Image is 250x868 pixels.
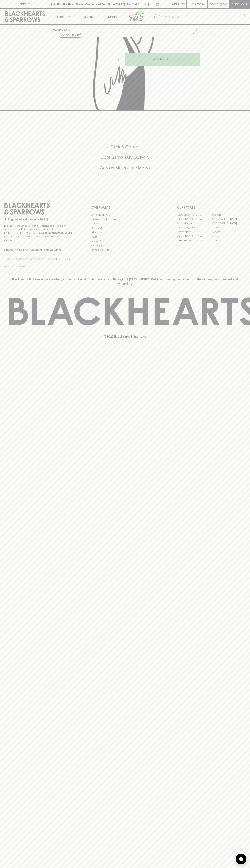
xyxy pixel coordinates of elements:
[188,26,198,35] button: Add to wishlist
[91,230,159,235] a: Gift Cards
[210,2,218,6] p: $0.00
[224,3,226,5] p: 0
[211,221,246,225] a: [GEOGRAPHIC_DATA]
[195,2,204,6] p: Login
[211,234,246,238] a: Prahran
[108,14,117,19] p: Stores
[82,14,93,19] p: Tastings
[172,2,185,6] p: Wishlist
[59,33,82,38] button: Add to wishlist
[4,154,246,160] h5: Uber Same-Day Delivery
[39,231,72,234] strong: Liquor License #32064953
[91,239,159,243] a: Privacy Policy
[4,265,73,268] p: We will never spam you
[211,230,246,234] a: Geelong
[211,238,246,243] a: Thornbury
[7,256,55,262] input: e.g. jane@blackheartsandsparrows.com.au
[56,257,71,261] p: SUBSCRIBE
[50,9,75,24] button: Shop
[100,9,125,24] a: Stores
[125,53,200,66] button: ADD TO CART
[56,14,64,19] p: Shop
[177,225,211,230] a: [PERSON_NAME]
[91,226,159,230] a: Contact Us
[91,243,159,248] a: Shipping Information
[91,217,159,221] a: Business & Bulk Gifting
[211,225,246,230] a: Fitzroy
[211,213,246,217] a: Braddon
[53,28,61,31] a: HOME
[4,165,246,171] h5: Across Melbourne Metro
[4,130,246,189] div: Call to action block
[64,28,72,31] a: SHOP
[177,234,211,238] a: [GEOGRAPHIC_DATA]
[91,248,159,252] a: Terms & Conditions
[91,221,159,226] a: Careers
[50,37,200,110] img: Fonseca Late Bottled Vintage 2018 750ml
[19,2,31,6] p: FIND US
[177,213,211,217] a: [GEOGRAPHIC_DATA]
[75,9,100,24] a: Tastings
[4,224,73,242] p: It is against the law to sell or supply alcohol to, or to obtain alcohol on behalf of a person un...
[153,57,172,61] p: ADD TO CART
[177,221,211,225] a: Brunswick West
[91,205,159,210] p: OTHER AREAS
[4,218,73,221] p: Sibling owned and run since [DATE]
[211,217,246,221] a: [GEOGRAPHIC_DATA]
[4,144,246,150] h5: Click & Collect
[55,255,73,263] button: SUBSCRIBE
[177,205,246,210] p: OUR STORES
[177,217,211,221] a: [GEOGRAPHIC_DATA]
[231,2,247,6] p: Checkout
[91,213,159,217] a: Bottle Drop FAQ's
[239,857,243,861] img: bubble-icon
[177,238,211,243] a: [GEOGRAPHIC_DATA]
[7,277,243,286] p: Blackhearts & Sparrows acknowledges the traditional Custodians of land throughout [GEOGRAPHIC_DAT...
[163,14,243,20] input: Try "Pinot noir"
[4,248,73,252] p: Subscribe to The Blackhearts Newsletter
[91,235,159,239] a: FAQ's
[177,230,211,234] a: Fitzroy North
